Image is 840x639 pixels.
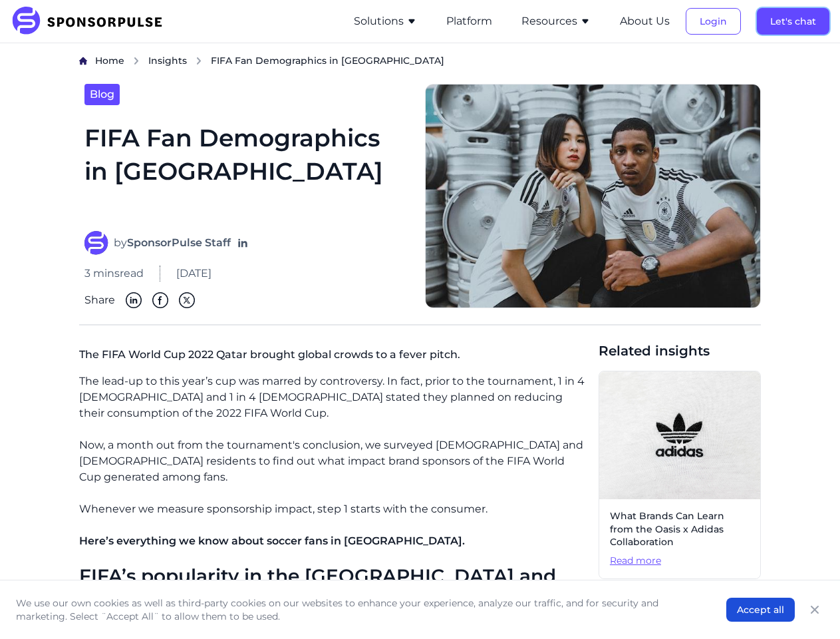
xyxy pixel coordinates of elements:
[686,8,741,35] button: Login
[79,501,588,517] p: Whenever we measure sponsorship impact, step 1 starts with the consumer.
[425,84,761,309] img: Discover the demographics of FIFA World Cup fans, including age, gender, and location. Learn more...
[16,596,700,623] p: We use our own cookies as well as third-party cookies on our websites to enhance your experience,...
[446,13,492,29] button: Platform
[521,13,591,29] button: Resources
[79,373,588,421] p: The lead-up to this year’s cup was marred by controversy. In fact, prior to the tournament, 1 in ...
[757,8,829,35] button: Let's chat
[132,57,140,65] img: chevron right
[79,341,588,373] p: The FIFA World Cup 2022 Qatar brought global crowds to a fever pitch.
[773,575,840,639] iframe: Chat Widget
[148,55,187,67] span: Insights
[84,121,410,216] h1: FIFA Fan Demographics in [GEOGRAPHIC_DATA]
[79,437,588,485] p: Now, a month out from the tournament's conclusion, we surveyed [DEMOGRAPHIC_DATA] and [DEMOGRAPHI...
[126,292,142,308] img: Linkedin
[620,13,670,29] button: About Us
[84,84,120,105] a: Blog
[354,13,417,29] button: Solutions
[79,534,465,547] span: Here’s everything we know about soccer fans in [GEOGRAPHIC_DATA].
[148,54,187,68] a: Insights
[95,54,124,68] a: Home
[84,292,115,308] span: Share
[95,55,124,67] span: Home
[757,15,829,27] a: Let's chat
[599,371,761,578] a: What Brands Can Learn from the Oasis x Adidas CollaborationRead more
[686,15,741,27] a: Login
[79,565,588,610] h2: FIFA’s popularity in the [GEOGRAPHIC_DATA] and [GEOGRAPHIC_DATA]
[84,266,144,282] span: 3 mins read
[152,292,168,308] img: Facebook
[11,7,172,36] img: SponsorPulse
[610,510,750,549] span: What Brands Can Learn from the Oasis x Adidas Collaboration
[726,598,795,622] button: Accept all
[84,231,108,255] img: SponsorPulse Staff
[211,54,444,67] span: FIFA Fan Demographics in [GEOGRAPHIC_DATA]
[176,266,211,282] span: [DATE]
[179,292,195,308] img: Twitter
[446,15,492,27] a: Platform
[195,57,203,65] img: chevron right
[620,15,670,27] a: About Us
[114,235,231,251] span: by
[127,236,231,249] strong: SponsorPulse Staff
[599,341,761,360] span: Related insights
[610,554,750,568] span: Read more
[599,371,760,499] img: Christian Wiediger, courtesy of Unsplash
[79,57,87,65] img: Home
[236,236,249,250] a: Follow on LinkedIn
